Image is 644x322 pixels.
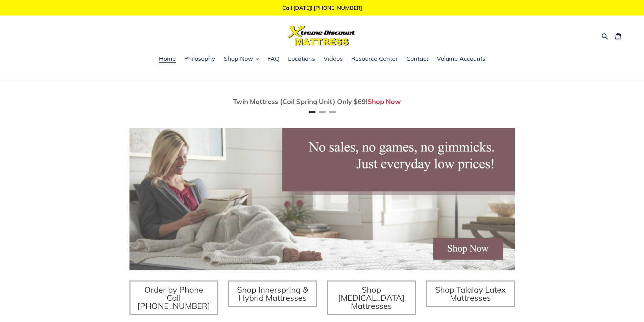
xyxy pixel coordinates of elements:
span: Shop Innerspring & Hybrid Mattresses [237,285,308,303]
span: Resource Center [351,55,398,63]
a: Shop Talalay Latex Mattresses [426,280,515,307]
a: Home [156,54,179,64]
button: Shop Now [220,54,262,64]
a: Philosophy [181,54,219,64]
a: Videos [320,54,346,64]
a: FAQ [264,54,283,64]
a: Shop [MEDICAL_DATA] Mattresses [327,280,416,315]
span: Shop Talalay Latex Mattresses [435,285,506,303]
span: Shop Now [224,55,253,63]
a: Shop Innerspring & Hybrid Mattresses [228,280,317,307]
span: Volume Accounts [437,55,485,63]
span: Order by Phone Call [PHONE_NUMBER] [137,285,210,311]
a: Shop Now [367,97,401,106]
img: Xtreme Discount Mattress [288,26,356,46]
button: Page 3 [329,111,336,113]
button: Page 2 [319,111,326,113]
span: Home [159,55,176,63]
a: Order by Phone Call [PHONE_NUMBER] [129,280,218,315]
span: Twin Mattress (Coil Spring Unit) Only $69! [233,97,367,106]
span: Shop [MEDICAL_DATA] Mattresses [338,285,405,311]
img: herobannermay2022-1652879215306_1200x.jpg [129,128,515,270]
span: FAQ [267,55,280,63]
span: Philosophy [184,55,215,63]
a: Volume Accounts [433,54,489,64]
a: Contact [403,54,432,64]
span: Videos [324,55,343,63]
button: Page 1 [309,111,315,113]
a: Locations [285,54,318,64]
span: Contact [406,55,428,63]
a: Resource Center [348,54,401,64]
span: Locations [288,55,315,63]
